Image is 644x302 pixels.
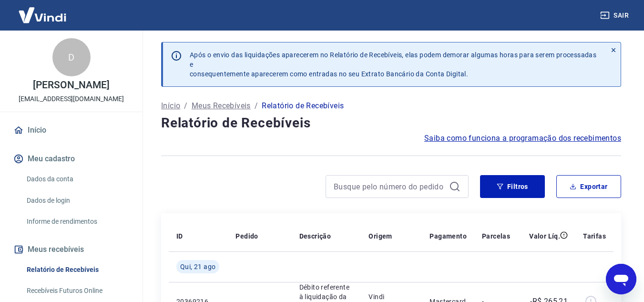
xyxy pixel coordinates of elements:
[235,231,258,241] p: Pedido
[255,100,258,112] p: /
[180,262,215,271] span: Qui, 21 ago
[33,80,109,90] p: [PERSON_NAME]
[556,175,621,198] button: Exportar
[184,100,187,112] p: /
[529,231,560,241] p: Valor Líq.
[11,239,131,260] button: Meus recebíveis
[192,100,251,112] a: Meus Recebíveis
[190,50,599,79] p: Após o envio das liquidações aparecerem no Relatório de Recebíveis, elas podem demorar algumas ho...
[583,231,606,241] p: Tarifas
[11,148,131,169] button: Meu cadastro
[23,260,131,280] a: Relatório de Recebíveis
[598,7,633,24] button: Sair
[262,100,344,112] p: Relatório de Recebíveis
[606,264,636,294] iframe: Button to launch messaging window, conversation in progress
[23,191,131,210] a: Dados de login
[52,38,91,76] div: D
[23,169,131,189] a: Dados da conta
[480,175,545,198] button: Filtros
[11,120,131,141] a: Início
[11,0,73,30] img: Vindi
[161,100,180,112] a: Início
[429,231,467,241] p: Pagamento
[23,212,131,231] a: Informe de rendimentos
[23,281,131,301] a: Recebíveis Futuros Online
[176,231,183,241] p: ID
[334,179,445,194] input: Busque pelo número do pedido
[161,114,621,133] h4: Relatório de Recebíveis
[482,231,510,241] p: Parcelas
[299,231,331,241] p: Descrição
[368,231,392,241] p: Origem
[424,133,621,144] a: Saiba como funciona a programação dos recebimentos
[19,94,124,104] p: [EMAIL_ADDRESS][DOMAIN_NAME]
